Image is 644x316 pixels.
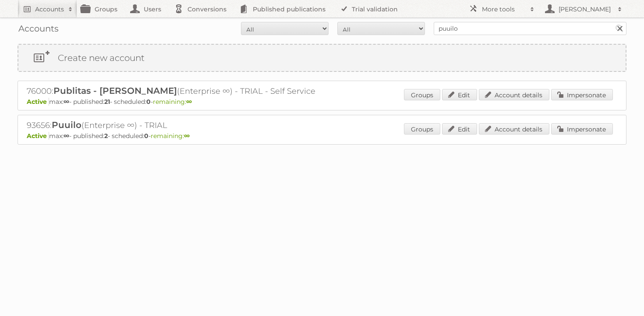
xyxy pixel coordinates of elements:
strong: 0 [144,132,149,140]
p: max: - published: - scheduled: - [27,98,617,106]
h2: Accounts [35,5,64,14]
span: remaining: [153,98,192,106]
a: Impersonate [551,89,613,100]
a: Edit [442,89,477,100]
span: Puuilo [52,120,81,130]
a: Impersonate [551,123,613,135]
h2: More tools [482,5,526,14]
strong: ∞ [184,132,190,140]
strong: ∞ [186,98,192,106]
strong: 21 [104,98,110,106]
span: Active [27,132,49,140]
strong: 0 [146,98,151,106]
a: Account details [479,89,549,100]
a: Account details [479,123,549,135]
strong: ∞ [64,132,69,140]
h2: 93656: (Enterprise ∞) - TRIAL [27,120,333,131]
span: remaining: [151,132,190,140]
a: Groups [404,89,440,100]
a: Groups [404,123,440,135]
input: Search [613,22,626,35]
p: max: - published: - scheduled: - [27,132,617,140]
h2: 76000: (Enterprise ∞) - TRIAL - Self Service [27,85,333,97]
a: Edit [442,123,477,135]
h2: [PERSON_NAME] [556,5,613,14]
strong: ∞ [64,98,69,106]
span: Publitas - [PERSON_NAME] [53,85,177,96]
strong: 2 [104,132,108,140]
span: Active [27,98,49,106]
a: Create new account [18,45,626,71]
